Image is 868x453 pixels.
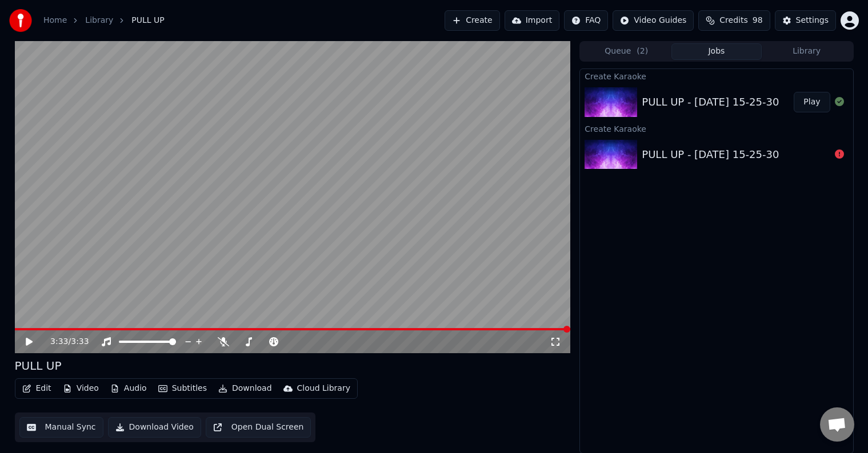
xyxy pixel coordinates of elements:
div: PULL UP - [DATE] 15-25-30 [642,94,779,110]
div: Create Karaoke [580,69,853,83]
span: ( 2 ) [637,46,648,57]
div: Cloud Library [297,383,350,394]
span: 98 [753,15,763,26]
button: Download [214,381,277,397]
button: FAQ [564,10,608,31]
button: Download Video [108,417,201,438]
div: PULL UP - [DATE] 15-25-30 [642,147,779,163]
div: Open chat [820,407,854,442]
button: Subtitles [154,381,211,397]
span: 3:33 [71,336,89,347]
button: Manual Sync [19,417,103,438]
a: Library [85,15,113,26]
span: 3:33 [50,336,68,347]
nav: breadcrumb [43,15,165,26]
button: Play [794,92,830,112]
button: Create [445,10,500,31]
button: Jobs [671,43,762,60]
div: PULL UP [15,358,62,374]
button: Open Dual Screen [206,417,311,438]
button: Settings [775,10,836,31]
button: Queue [581,43,671,60]
button: Edit [18,381,56,397]
span: PULL UP [131,15,164,26]
div: Create Karaoke [580,122,853,135]
a: Home [43,15,67,26]
button: Credits98 [698,10,770,31]
div: Settings [796,15,829,26]
button: Import [505,10,559,31]
div: / [50,336,78,347]
button: Audio [106,381,151,397]
button: Video Guides [613,10,694,31]
button: Video [58,381,103,397]
img: youka [9,9,32,32]
button: Library [762,43,852,60]
span: Credits [719,15,747,26]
